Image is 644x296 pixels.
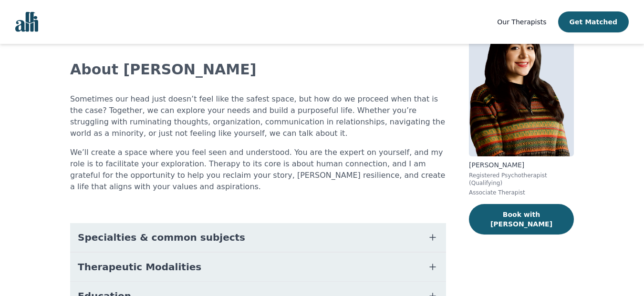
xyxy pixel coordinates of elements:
button: Specialties & common subjects [70,223,446,252]
p: Associate Therapist [469,189,574,196]
span: Specialties & common subjects [78,231,245,244]
button: Therapeutic Modalities [70,253,446,281]
h2: About [PERSON_NAME] [70,61,446,78]
p: We’ll create a space where you feel seen and understood. You are the expert on yourself, and my r... [70,147,446,193]
span: Our Therapists [497,18,546,26]
p: Registered Psychotherapist (Qualifying) [469,172,574,187]
p: Sometimes our head just doesn’t feel like the safest space, but how do we proceed when that is th... [70,93,446,139]
button: Book with [PERSON_NAME] [469,204,574,235]
p: [PERSON_NAME] [469,160,574,170]
img: alli logo [15,12,38,32]
button: Get Matched [558,11,629,32]
a: Our Therapists [497,16,546,28]
span: Therapeutic Modalities [78,260,201,274]
img: Luisa_Diaz Flores [469,19,574,156]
